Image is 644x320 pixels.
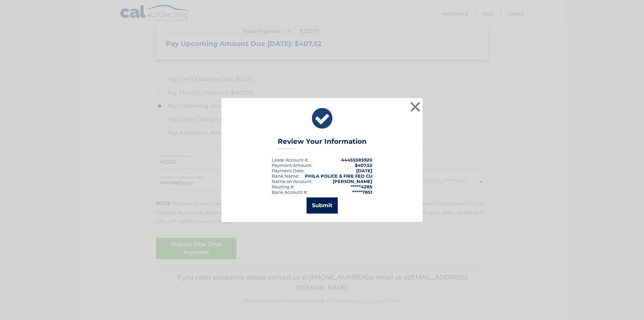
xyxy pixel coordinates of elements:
div: Lease Account #: [272,157,309,163]
strong: [PERSON_NAME] [333,179,372,184]
button: Submit [307,197,338,214]
div: Payment Amount: [272,163,312,168]
div: Bank Account #: [272,189,308,195]
div: : [272,168,305,173]
button: × [409,100,422,113]
strong: PHILA POLICE & FIRE FED CU [305,173,372,179]
h3: Review Your Information [278,137,367,149]
div: Name on Account: [272,179,312,184]
div: Routing #: [272,184,294,189]
span: $407.52 [355,163,372,168]
span: [DATE] [356,168,372,173]
strong: 44455585920 [341,157,372,163]
div: Bank Name: [272,173,299,179]
span: Payment Date [272,168,304,173]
